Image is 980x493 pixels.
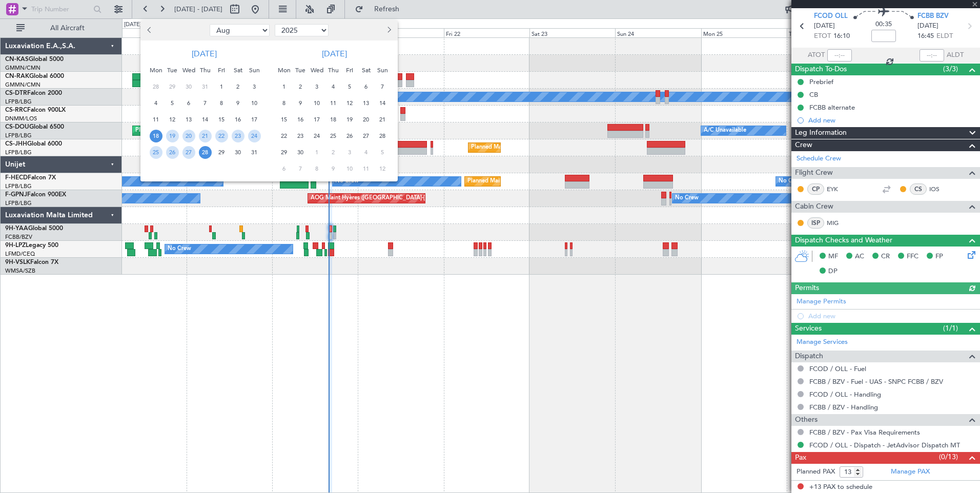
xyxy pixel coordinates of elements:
div: 12-8-2025 [164,111,180,128]
span: 19 [343,113,356,126]
span: 22 [278,130,291,142]
div: 26-9-2025 [341,128,358,144]
span: 8 [311,162,323,175]
span: 20 [360,113,373,126]
div: 25-9-2025 [325,128,341,144]
div: 2-9-2025 [292,78,309,95]
span: 10 [248,97,261,110]
span: 12 [166,113,179,126]
span: 29 [278,146,291,159]
span: 21 [376,113,389,126]
div: 8-10-2025 [309,160,325,177]
div: Sun [374,62,391,78]
div: 31-8-2025 [246,144,262,160]
div: 27-9-2025 [358,128,374,144]
span: 10 [311,97,323,110]
div: 8-9-2025 [276,95,292,111]
div: 5-8-2025 [164,95,180,111]
span: 26 [166,146,179,159]
div: 4-10-2025 [358,144,374,160]
span: 8 [215,97,228,110]
div: 6-8-2025 [180,95,197,111]
span: 27 [182,146,195,159]
div: 24-9-2025 [309,128,325,144]
div: 1-9-2025 [276,78,292,95]
span: 25 [150,146,162,159]
span: 31 [199,80,212,93]
button: Previous month [145,22,156,38]
span: 21 [199,130,212,142]
div: 21-9-2025 [374,111,391,128]
button: Next month [383,22,394,38]
div: 22-9-2025 [276,128,292,144]
div: 17-9-2025 [309,111,325,128]
span: 26 [343,130,356,142]
div: 15-9-2025 [276,111,292,128]
div: 18-9-2025 [325,111,341,128]
span: 5 [166,97,179,110]
div: 3-9-2025 [309,78,325,95]
div: 14-8-2025 [197,111,213,128]
div: 29-9-2025 [276,144,292,160]
div: 9-10-2025 [325,160,341,177]
span: 4 [327,80,340,93]
span: 25 [327,130,340,142]
div: 23-8-2025 [230,128,246,144]
span: 24 [311,130,323,142]
div: Wed [309,62,325,78]
div: 23-9-2025 [292,128,309,144]
div: 29-7-2025 [164,78,180,95]
div: 12-10-2025 [374,160,391,177]
div: Fri [213,62,230,78]
div: 3-10-2025 [341,144,358,160]
span: 3 [311,80,323,93]
div: 28-9-2025 [374,128,391,144]
div: 20-8-2025 [180,128,197,144]
span: 17 [248,113,261,126]
span: 13 [182,113,195,126]
div: 16-8-2025 [230,111,246,128]
span: 5 [343,80,356,93]
span: 1 [215,80,228,93]
span: 15 [278,113,291,126]
div: 9-8-2025 [230,95,246,111]
span: 11 [360,162,373,175]
div: 3-8-2025 [246,78,262,95]
div: 11-10-2025 [358,160,374,177]
span: 9 [232,97,244,110]
span: 7 [294,162,307,175]
div: 24-8-2025 [246,128,262,144]
div: 17-8-2025 [246,111,262,128]
span: 24 [248,130,261,142]
div: 20-9-2025 [358,111,374,128]
span: 7 [199,97,212,110]
div: 2-10-2025 [325,144,341,160]
div: 7-9-2025 [374,78,391,95]
div: 5-9-2025 [341,78,358,95]
div: 26-8-2025 [164,144,180,160]
div: 2-8-2025 [230,78,246,95]
span: 5 [376,146,389,159]
span: 23 [232,130,244,142]
div: Thu [197,62,213,78]
span: 28 [150,80,162,93]
span: 11 [150,113,162,126]
span: 6 [360,80,373,93]
div: 29-8-2025 [213,144,230,160]
div: 31-7-2025 [197,78,213,95]
span: 30 [232,146,244,159]
div: 11-9-2025 [325,95,341,111]
span: 12 [343,97,356,110]
div: 7-8-2025 [197,95,213,111]
span: 2 [294,80,307,93]
select: Select year [275,24,329,36]
div: 12-9-2025 [341,95,358,111]
div: 28-7-2025 [148,78,164,95]
span: 11 [327,97,340,110]
span: 15 [215,113,228,126]
div: Sat [230,62,246,78]
div: 9-9-2025 [292,95,309,111]
span: 31 [248,146,261,159]
div: 18-8-2025 [148,128,164,144]
div: 1-8-2025 [213,78,230,95]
